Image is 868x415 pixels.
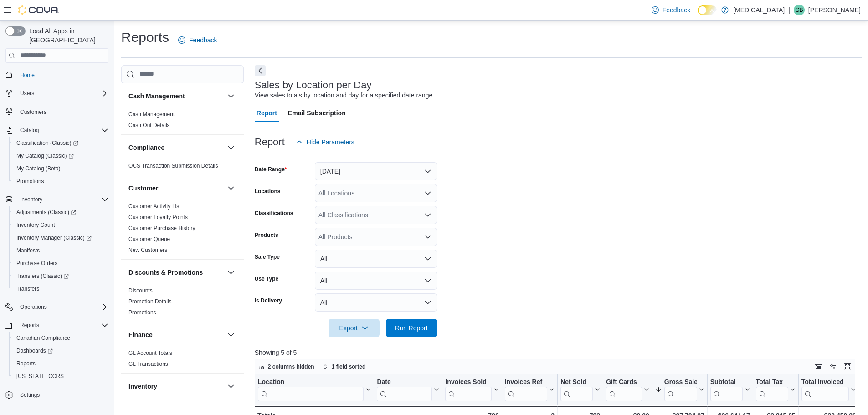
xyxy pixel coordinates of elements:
a: Manifests [13,245,43,256]
button: Canadian Compliance [9,332,112,344]
div: Total Tax [756,378,788,401]
a: [US_STATE] CCRS [13,371,67,382]
span: Adjustments (Classic) [16,209,76,216]
button: Next [255,65,266,76]
a: Adjustments (Classic) [13,207,80,218]
a: Transfers (Classic) [13,271,72,282]
span: Cash Out Details [128,122,170,129]
a: Inventory Manager (Classic) [13,232,95,243]
button: Promotions [9,175,112,188]
button: Users [2,87,112,100]
a: Home [16,70,38,81]
div: Cash Management [121,109,244,134]
div: Location [258,378,364,401]
span: Transfers [13,283,108,294]
button: Compliance [226,142,236,153]
span: Email Subscription [288,104,346,122]
span: GL Transactions [128,360,168,368]
div: Location [258,378,364,386]
a: OCS Transaction Submission Details [128,163,218,169]
button: Inventory [2,193,112,206]
span: GL Account Totals [128,349,172,357]
button: All [315,272,437,290]
div: Discounts & Promotions [121,285,244,322]
label: Sale Type [255,253,280,261]
span: Reports [16,320,108,331]
span: GB [795,5,803,15]
label: Locations [255,188,281,195]
div: Total Tax [756,378,788,386]
span: Classification (Classic) [16,139,78,147]
button: Date [377,378,439,401]
span: My Catalog (Classic) [16,152,74,159]
span: Reports [13,358,108,369]
button: Cash Management [226,91,236,102]
button: [DATE] [315,162,437,180]
a: Purchase Orders [13,258,62,269]
span: Manifests [13,245,108,256]
span: Transfers (Classic) [16,272,69,280]
span: Home [20,72,35,79]
span: Customer Purchase History [128,225,195,232]
span: Adjustments (Classic) [13,207,108,218]
button: Finance [128,330,224,339]
button: Total Tax [756,378,796,401]
span: Users [16,88,108,99]
button: Location [258,378,371,401]
button: Open list of options [424,233,431,241]
button: Catalog [2,124,112,137]
div: Glen Byrne [794,5,805,15]
span: Users [20,90,34,97]
span: Inventory Manager (Classic) [16,234,92,241]
div: Compliance [121,160,244,175]
span: Hide Parameters [307,138,354,147]
a: Promotions [13,176,48,187]
button: Hide Parameters [292,133,358,151]
a: Feedback [648,1,694,19]
span: Canadian Compliance [13,333,108,343]
span: Promotions [128,309,156,316]
div: Gift Card Sales [606,378,642,401]
span: Transfers (Classic) [13,271,108,282]
button: Total Invoiced [801,378,856,401]
span: Customers [20,108,46,116]
a: Transfers (Classic) [9,270,112,282]
div: View sales totals by location and day for a specified date range. [255,91,434,100]
a: Customers [16,107,50,118]
div: Invoices Ref [504,378,547,386]
button: Customer [128,184,224,193]
div: Total Invoiced [801,378,849,401]
button: Inventory [226,381,236,392]
button: All [315,293,437,312]
div: Invoices Sold [445,378,491,386]
span: Export [334,319,374,337]
button: Inventory [128,382,224,391]
a: Customer Purchase History [128,225,195,231]
span: Reports [20,322,39,329]
a: Dashboards [13,345,56,356]
label: Classifications [255,210,293,217]
span: [US_STATE] CCRS [16,373,64,380]
span: Cash Management [128,111,175,118]
a: Customer Activity List [128,203,181,210]
span: My Catalog (Beta) [16,165,61,172]
span: Purchase Orders [13,258,108,269]
button: Customer [226,183,236,194]
span: Promotions [16,178,44,185]
h3: Sales by Location per Day [255,80,372,91]
span: Reports [16,360,36,367]
span: Customer Loyalty Points [128,214,188,221]
button: 2 columns hidden [255,361,318,372]
div: Subtotal [710,378,743,401]
button: Run Report [386,319,437,337]
a: Discounts [128,287,153,294]
span: Customer Queue [128,236,170,243]
button: Discounts & Promotions [226,267,236,278]
div: Gross Sales [664,378,697,386]
span: My Catalog (Classic) [13,150,108,161]
a: Transfers [13,283,43,294]
button: 1 field sorted [319,361,370,372]
label: Use Type [255,275,278,282]
button: Gross Sales [655,378,704,401]
input: Dark Mode [698,5,717,15]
